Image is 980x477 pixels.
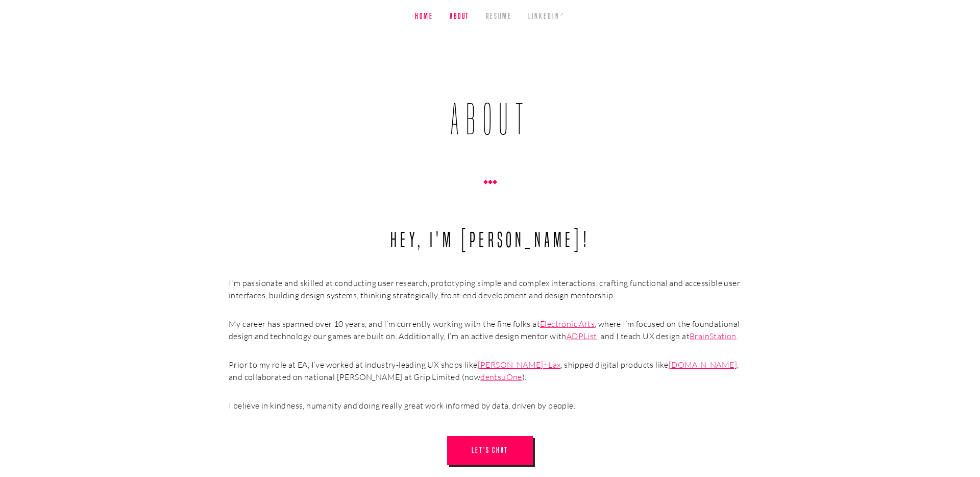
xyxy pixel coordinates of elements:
h1: About [229,92,751,147]
a: Let's Chat [447,436,533,465]
sup: ↗ [560,12,565,17]
a: [PERSON_NAME]+Lax [478,360,561,370]
a: dentsuOne [480,372,522,382]
a: ADPList [567,331,597,341]
p: I believe in kindness, humanity and doing really great work informed by data, driven by people. [229,399,751,412]
a: [DOMAIN_NAME] [669,360,737,370]
p: Prior to my role at EA, I’ve worked at industry-leading UX shops like , shipped digital products ... [229,359,751,383]
h2: Hey, I'm [PERSON_NAME]! [229,180,751,252]
p: My career has spanned over 10 years, and I’m currently working with the fine folks at , where I’m... [229,318,751,342]
p: I'm passionate and skilled at conducting user research, prototyping simple and complex interactio... [229,277,751,301]
a: Electronic Arts [540,319,595,329]
a: BrainStation [690,331,737,341]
